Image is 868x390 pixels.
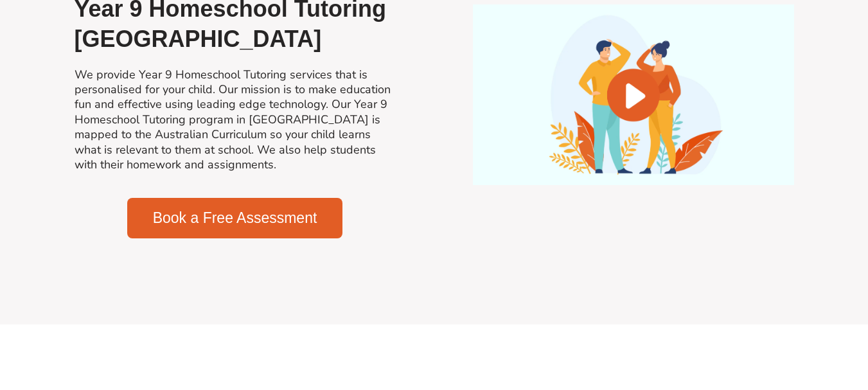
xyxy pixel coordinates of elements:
[153,211,317,226] span: Book a Free Assessment
[127,198,343,238] a: Book a Free Assessment
[654,245,868,390] iframe: Chat Widget
[75,67,396,173] h2: We provide Year 9 Homeschool Tutoring services that is personalised for your child. Our mission i...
